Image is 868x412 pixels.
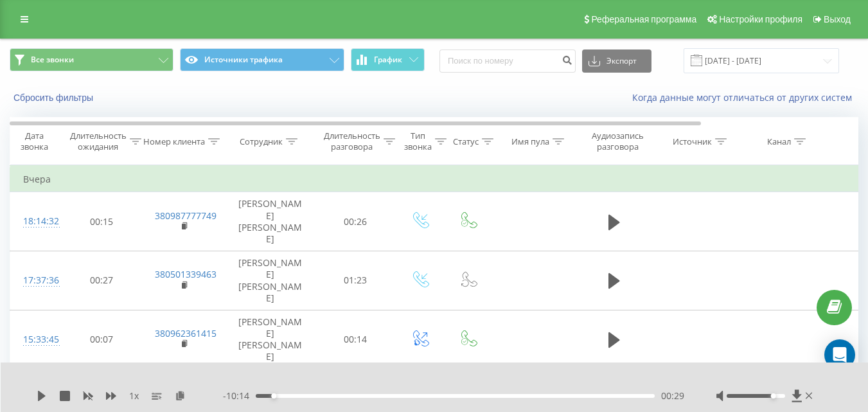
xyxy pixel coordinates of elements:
[155,210,217,222] a: 380987777749
[591,14,696,24] span: Реферальная программа
[62,310,142,369] td: 00:07
[719,14,802,24] span: Настройки профиля
[23,268,49,293] div: 17:37:36
[10,48,173,71] button: Все звонки
[374,55,402,64] span: График
[439,49,576,73] input: Поиск по номеру
[155,327,217,339] a: 380962361415
[180,48,344,71] button: Источники трафика
[240,136,283,147] div: Сотрудник
[824,339,855,370] div: Open Intercom Messenger
[404,130,432,152] div: Тип звонка
[824,14,851,24] span: Выход
[324,130,380,152] div: Длительность разговора
[315,192,396,251] td: 00:26
[223,390,256,402] span: - 10:14
[226,251,315,310] td: [PERSON_NAME] [PERSON_NAME]
[70,130,127,152] div: Длительность ожидания
[632,91,858,103] a: Когда данные могут отличаться от других систем
[226,192,315,251] td: [PERSON_NAME] [PERSON_NAME]
[10,92,100,103] button: Сбросить фильтры
[661,390,684,402] span: 00:29
[271,393,276,399] div: Accessibility label
[143,136,205,147] div: Номер клиента
[453,136,479,147] div: Статус
[31,55,74,65] span: Все звонки
[62,251,142,310] td: 00:27
[582,49,651,73] button: Экспорт
[673,136,712,147] div: Источник
[155,268,217,280] a: 380501339463
[770,393,775,399] div: Accessibility label
[23,327,49,352] div: 15:33:45
[351,48,425,71] button: График
[23,209,49,234] div: 18:14:32
[129,390,139,402] span: 1 x
[315,251,396,310] td: 01:23
[767,136,791,147] div: Канал
[511,136,549,147] div: Имя пула
[315,310,396,369] td: 00:14
[226,310,315,369] td: [PERSON_NAME] [PERSON_NAME]
[10,130,58,152] div: Дата звонка
[62,192,142,251] td: 00:15
[587,130,649,152] div: Аудиозапись разговора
